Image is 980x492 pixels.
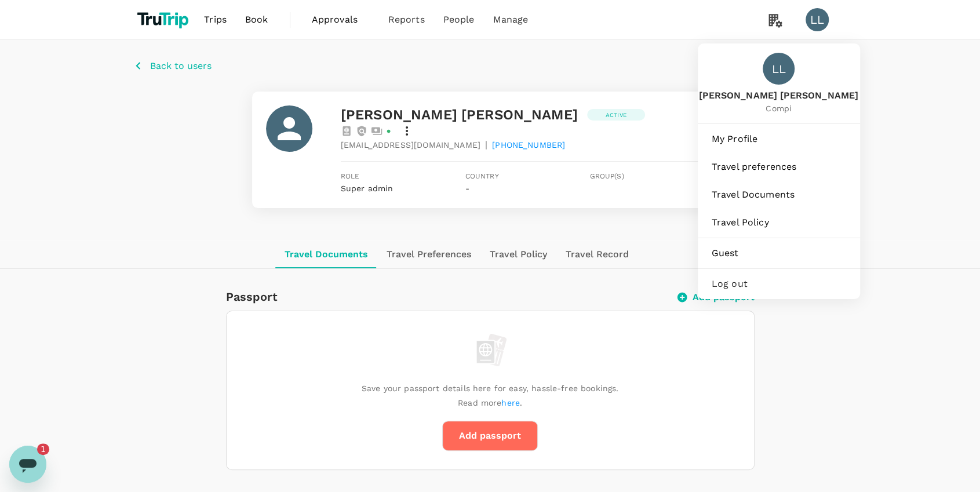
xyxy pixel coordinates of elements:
p: Active [606,111,626,119]
span: Trips [204,13,227,27]
button: Travel Policy [480,240,556,268]
div: LL [763,53,795,85]
a: My Profile [702,126,855,152]
span: Guest [712,246,846,260]
button: Back to users [133,59,212,73]
p: Save your passport details here for easy, hassle-free bookings. [362,382,618,394]
button: Travel Preferences [377,240,480,268]
span: People [443,13,475,27]
img: empty passport [470,330,511,370]
span: My Profile [712,132,846,146]
span: Travel Policy [712,216,846,229]
span: [EMAIL_ADDRESS][DOMAIN_NAME] [341,139,480,151]
img: TruTrip logo [133,7,195,32]
button: Travel Record [556,240,638,268]
iframe: Número de mensajes sin leer [37,443,60,455]
span: [PERSON_NAME] [PERSON_NAME] [699,89,858,103]
a: Travel Policy [702,210,855,235]
span: Super admin [341,184,394,193]
a: Travel preferences [702,154,855,180]
span: Group(s) [589,171,714,183]
button: Add passport [442,421,538,451]
button: Travel Documents [275,240,377,268]
p: Read more . [458,397,522,409]
span: Role [341,171,465,183]
div: Log out [702,271,855,297]
span: Compi [699,103,858,114]
span: Book [245,13,268,27]
span: Log out [712,277,846,291]
h6: Passport [226,287,278,306]
span: Reports [388,13,425,27]
span: Travel preferences [712,160,846,174]
a: Guest [702,240,855,266]
iframe: Botón para iniciar la ventana de mensajería, 1 mensaje sin leer [9,446,46,483]
a: Travel Documents [702,182,855,207]
span: Manage [493,13,528,27]
div: LL [806,8,829,31]
span: | [485,138,487,152]
p: Back to users [150,59,212,73]
span: - [465,184,469,193]
span: Approvals [312,13,370,27]
span: Travel Documents [712,188,846,202]
a: here [501,398,520,407]
span: [PERSON_NAME] [PERSON_NAME] [341,107,578,123]
span: [PHONE_NUMBER] [492,139,565,151]
button: Add passport [679,291,755,303]
span: Country [465,171,590,183]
